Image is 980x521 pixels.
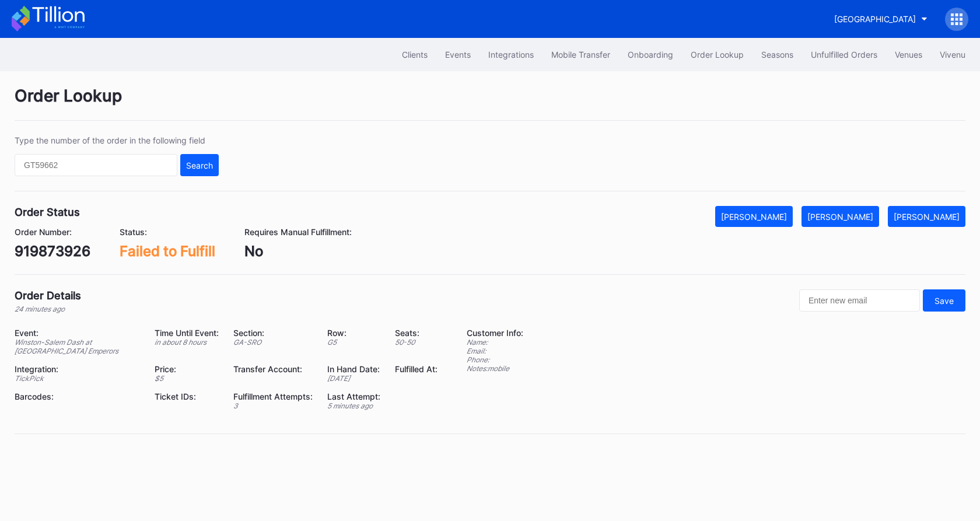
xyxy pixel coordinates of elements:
[801,206,879,227] button: [PERSON_NAME]
[542,44,619,65] button: Mobile Transfer
[825,8,936,30] button: [GEOGRAPHIC_DATA]
[186,160,213,170] div: Search
[935,296,954,306] div: Save
[233,328,313,338] div: Section:
[327,374,380,383] div: [DATE]
[886,44,931,65] button: Venues
[752,44,802,65] button: Seasons
[233,391,313,401] div: Fulfillment Attempts:
[155,364,219,374] div: Price:
[393,44,436,65] button: Clients
[15,227,90,237] div: Order Number:
[120,243,215,260] div: Failed to Fulfill
[327,401,380,410] div: 5 minutes ago
[15,86,965,121] div: Order Lookup
[682,44,752,65] button: Order Lookup
[327,328,380,338] div: Row:
[15,206,80,218] div: Order Status
[761,50,793,60] div: Seasons
[120,227,215,237] div: Status:
[715,206,793,227] button: [PERSON_NAME]
[551,50,610,60] div: Mobile Transfer
[15,391,140,401] div: Barcodes:
[628,50,673,60] div: Onboarding
[467,355,523,364] div: Phone:
[467,347,523,355] div: Email:
[488,50,534,60] div: Integrations
[15,289,81,302] div: Order Details
[940,50,965,60] div: Vivenu
[15,328,140,338] div: Event:
[180,154,219,176] button: Search
[931,44,974,65] button: Vivenu
[233,338,313,347] div: GA-SRO
[155,374,219,383] div: $ 5
[244,243,352,260] div: No
[802,44,886,65] button: Unfulfilled Orders
[155,338,219,347] div: in about 8 hours
[721,212,787,222] div: [PERSON_NAME]
[467,338,523,347] div: Name:
[15,338,140,355] div: Winston-Salem Dash at [GEOGRAPHIC_DATA] Emperors
[402,50,428,60] div: Clients
[895,50,922,60] div: Venues
[327,364,380,374] div: In Hand Date:
[691,50,744,60] div: Order Lookup
[233,364,313,374] div: Transfer Account:
[467,328,523,338] div: Customer Info:
[155,328,219,338] div: Time Until Event:
[244,227,352,237] div: Requires Manual Fulfillment:
[480,44,542,65] button: Integrations
[467,364,523,373] div: Notes: mobile
[619,44,682,65] button: Onboarding
[395,364,437,374] div: Fulfilled At:
[445,50,471,60] div: Events
[436,44,480,65] button: Events
[888,206,965,227] button: [PERSON_NAME]
[15,364,140,374] div: Integration:
[15,305,81,313] div: 24 minutes ago
[233,401,313,410] div: 3
[15,154,177,176] input: GT59662
[894,212,960,222] div: [PERSON_NAME]
[923,289,965,312] button: Save
[15,374,140,383] div: TickPick
[799,289,920,312] input: Enter new email
[834,14,916,24] div: [GEOGRAPHIC_DATA]
[811,50,877,60] div: Unfulfilled Orders
[327,338,380,347] div: G5
[395,328,437,338] div: Seats:
[807,212,873,222] div: [PERSON_NAME]
[327,391,380,401] div: Last Attempt:
[155,391,219,401] div: Ticket IDs:
[15,135,219,145] div: Type the number of the order in the following field
[15,243,90,260] div: 919873926
[395,338,437,347] div: 50 - 50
